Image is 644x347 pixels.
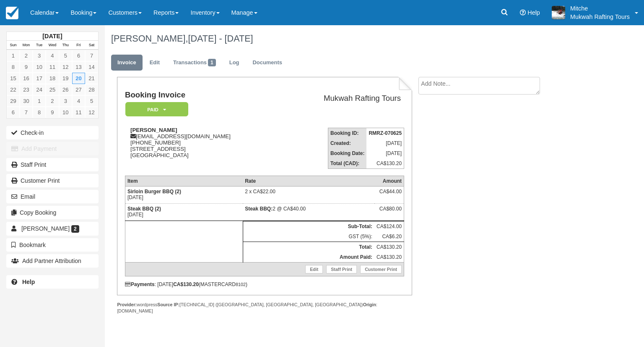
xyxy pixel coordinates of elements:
th: Sub-Total: [243,221,374,232]
a: 11 [46,61,59,73]
div: CA$80.00 [377,206,402,218]
a: 14 [85,61,98,73]
h1: [PERSON_NAME], [111,34,582,44]
a: 3 [33,50,46,61]
th: Amount [374,176,404,187]
a: Customer Print [360,265,402,273]
th: Booking ID: [328,128,367,139]
div: wordpress [TECHNICAL_ID] ([GEOGRAPHIC_DATA], [GEOGRAPHIC_DATA], [GEOGRAPHIC_DATA]) : [DOMAIN_NAME] [117,302,412,314]
td: [DATE] [366,148,404,158]
a: 28 [85,84,98,95]
a: 8 [7,61,20,73]
td: 2 x CA$22.00 [243,187,374,204]
div: CA$44.00 [377,189,402,201]
div: : [DATE] (MASTERCARD ) [125,281,404,287]
strong: Payments [125,281,155,287]
a: 9 [46,107,59,118]
a: 1 [33,95,46,107]
a: 5 [85,95,98,107]
th: Fri [72,41,85,50]
strong: [DATE] [42,33,62,39]
a: 13 [72,61,85,73]
th: Amount Paid: [243,252,374,263]
th: Sat [85,41,98,50]
th: Mon [20,41,33,50]
a: 1 [7,50,20,61]
th: Tue [33,41,46,50]
a: 16 [20,73,33,84]
a: Staff Print [6,158,99,171]
th: Sun [7,41,20,50]
strong: Provider: [117,302,137,307]
th: Rate [243,176,374,187]
a: 4 [72,95,85,107]
p: Mitche [570,4,630,13]
a: 15 [7,73,20,84]
i: Help [520,10,526,16]
a: Edit [143,55,166,71]
a: 21 [85,73,98,84]
a: 8 [33,107,46,118]
a: 6 [72,50,85,61]
a: 12 [59,61,72,73]
th: Item [125,176,243,187]
a: 9 [20,61,33,73]
a: Documents [246,55,288,71]
th: Total: [243,242,374,252]
td: CA$130.20 [374,252,404,263]
a: 25 [46,84,59,95]
a: 2 [20,50,33,61]
img: checkfront-main-nav-mini-logo.png [6,7,18,19]
span: [DATE] - [DATE] [188,33,253,44]
button: Bookmark [6,238,99,252]
span: 2 [71,225,79,233]
a: 3 [59,95,72,107]
a: Paid [125,102,185,117]
td: GST (5%): [243,231,374,242]
button: Copy Booking [6,206,99,219]
strong: Steak BBQ [245,206,273,212]
div: [EMAIL_ADDRESS][DOMAIN_NAME] [PHONE_NUMBER] [STREET_ADDRESS] [GEOGRAPHIC_DATA] [125,127,280,169]
em: Paid [125,102,188,117]
th: Created: [328,138,367,148]
h2: Mukwah Rafting Tours [284,94,401,103]
img: A1 [552,6,565,19]
p: Mukwah Rafting Tours [570,13,630,21]
strong: RMRZ-070625 [369,130,402,136]
a: 7 [20,107,33,118]
a: 2 [46,95,59,107]
a: Invoice [111,55,143,71]
td: CA$130.20 [374,242,404,252]
a: 29 [7,95,20,107]
a: 26 [59,84,72,95]
a: 19 [59,73,72,84]
span: 1 [208,59,216,66]
a: 5 [59,50,72,61]
strong: Origin [363,302,376,307]
a: Customer Print [6,174,99,187]
a: 10 [59,107,72,118]
td: [DATE] [366,138,404,148]
a: 18 [46,73,59,84]
a: 12 [85,107,98,118]
a: 17 [33,73,46,84]
td: CA$124.00 [374,221,404,232]
th: Total (CAD): [328,158,367,169]
span: [PERSON_NAME] [21,225,70,232]
a: Staff Print [326,265,357,273]
td: [DATE] [125,187,243,204]
a: 11 [72,107,85,118]
strong: CA$130.20 [173,281,199,287]
a: Edit [305,265,323,273]
a: 4 [46,50,59,61]
a: 22 [7,84,20,95]
strong: Sirloin Burger BBQ (2) [127,189,181,195]
th: Booking Date: [328,148,367,158]
a: 7 [85,50,98,61]
td: CA$6.20 [374,231,404,242]
button: Check-in [6,126,99,139]
strong: Steak BBQ (2) [127,206,161,212]
h1: Booking Invoice [125,91,280,100]
a: 6 [7,107,20,118]
td: 2 @ CA$40.00 [243,204,374,221]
